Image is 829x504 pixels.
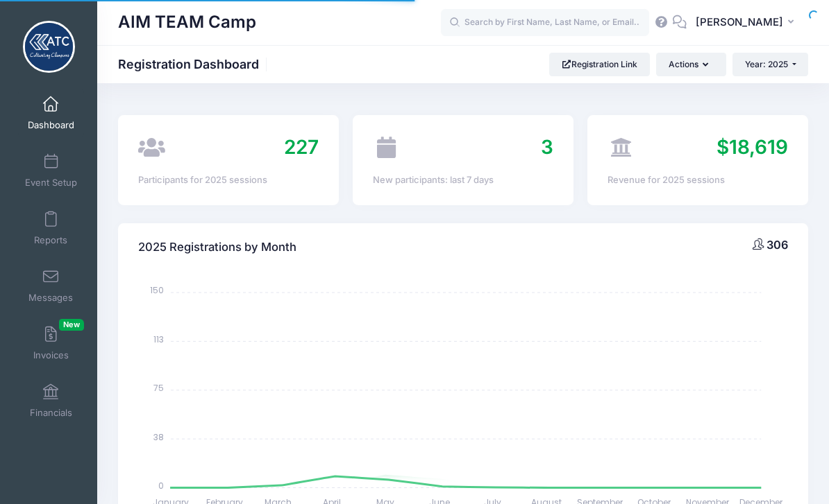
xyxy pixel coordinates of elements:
span: Financials [30,407,72,419]
h4: 2025 Registrations by Month [138,227,296,267]
span: Dashboard [28,119,74,131]
a: Reports [18,204,84,252]
tspan: 113 [153,333,164,345]
span: New [59,319,84,331]
span: 227 [284,135,319,159]
span: Messages [28,292,73,304]
tspan: 38 [153,431,164,443]
input: Search by First Name, Last Name, or Email... [441,9,649,37]
span: $18,619 [717,135,788,159]
span: Reports [34,234,67,246]
a: InvoicesNew [18,319,84,367]
div: Revenue for 2025 sessions [608,173,788,187]
button: [PERSON_NAME] [687,7,808,39]
h1: AIM TEAM Camp [118,7,256,39]
a: Registration Link [549,53,650,76]
img: AIM TEAM Camp [23,21,75,73]
div: Participants for 2025 sessions [138,173,319,187]
a: Financials [18,376,84,425]
a: Dashboard [18,89,84,137]
div: New participants: last 7 days [373,173,553,187]
span: 3 [541,135,553,159]
span: 306 [767,238,788,252]
button: Year: 2025 [732,53,808,76]
button: Actions [656,53,726,76]
span: Event Setup [25,177,77,189]
tspan: 150 [150,284,164,296]
h1: Registration Dashboard [118,57,271,71]
span: [PERSON_NAME] [696,15,783,30]
tspan: 75 [153,382,164,394]
a: Event Setup [18,146,84,195]
a: Messages [18,261,84,310]
tspan: 0 [158,480,164,492]
span: Invoices [33,349,69,361]
span: Year: 2025 [745,59,788,69]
